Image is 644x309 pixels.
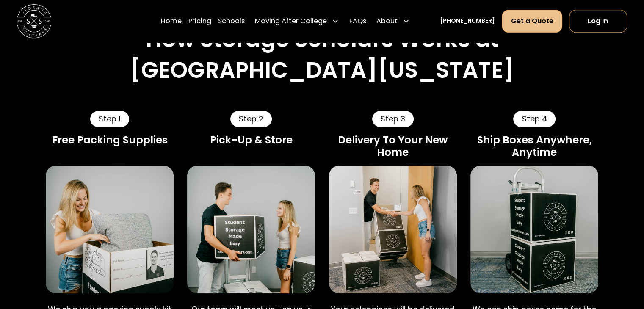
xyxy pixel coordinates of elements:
div: Step 1 [90,111,129,127]
div: Pick-Up & Store [187,134,315,146]
img: Storage Scholars pick up. [187,166,315,293]
div: Moving After College [255,16,327,26]
div: Step 2 [230,111,272,127]
a: Pricing [188,9,211,33]
a: [PHONE_NUMBER] [440,17,495,26]
img: Shipping Storage Scholars boxes. [470,166,598,293]
h2: [GEOGRAPHIC_DATA][US_STATE] [130,57,514,84]
div: About [373,9,413,33]
div: Ship Boxes Anywhere, Anytime [470,134,598,158]
a: Get a Quote [502,10,562,33]
a: Log In [569,10,627,33]
a: FAQs [349,9,366,33]
div: About [376,16,398,26]
div: Step 3 [372,111,414,127]
img: Packing a Storage Scholars box. [46,166,174,293]
img: Storage Scholars main logo [17,4,51,39]
a: Home [161,9,182,33]
div: Step 4 [513,111,555,127]
div: Free Packing Supplies [46,134,174,146]
a: Schools [218,9,245,33]
div: Delivery To Your New Home [329,134,457,158]
div: Moving After College [252,9,342,33]
a: home [17,4,51,39]
img: Storage Scholars delivery. [329,166,457,293]
h2: How Storage Scholars Works at [146,26,499,53]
